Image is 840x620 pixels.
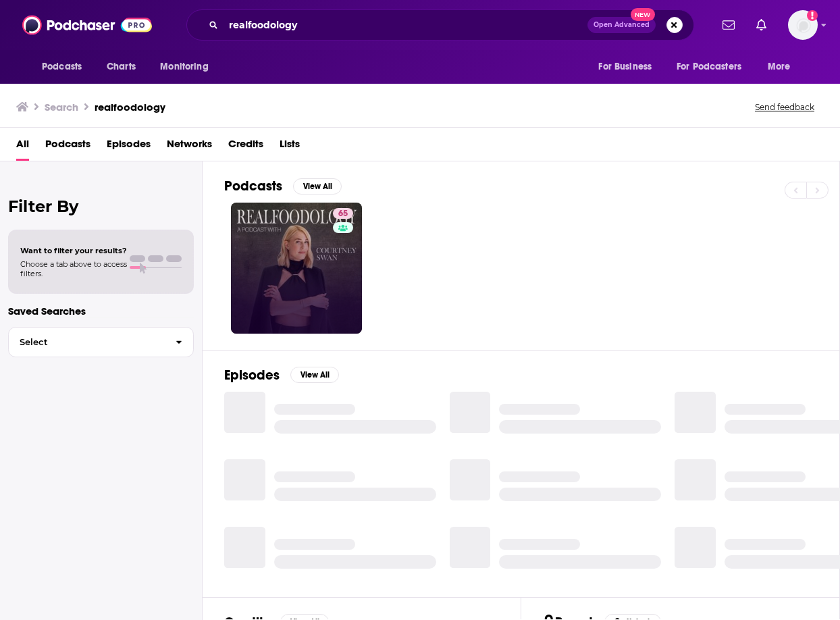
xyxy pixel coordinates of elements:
[107,133,151,161] a: Episodes
[293,178,342,195] button: View All
[751,14,772,36] a: Show notifications dropdown
[8,305,194,317] p: Saved Searches
[167,133,212,161] a: Networks
[788,10,818,40] span: Logged in as Ashley_Beenen
[280,133,300,161] a: Lists
[32,54,99,80] button: open menu
[45,133,90,161] a: Podcasts
[631,8,655,21] span: New
[186,9,694,41] div: Search podcasts, credits, & more...
[224,367,280,384] h2: Episodes
[338,207,348,221] span: 65
[20,246,127,255] span: Want to filter your results?
[107,57,136,76] span: Charts
[9,338,165,346] span: Select
[42,57,82,76] span: Podcasts
[290,367,339,383] button: View All
[589,54,668,80] button: open menu
[45,101,78,113] h3: Search
[677,57,741,76] span: For Podcasters
[8,197,194,216] h2: Filter By
[807,10,818,21] svg: Add a profile image
[224,178,282,195] h2: Podcasts
[598,57,652,76] span: For Business
[16,133,29,161] a: All
[22,12,152,38] img: Podchaser - Follow, Share and Rate Podcasts
[768,57,791,76] span: More
[668,54,761,80] button: open menu
[20,259,127,278] span: Choose a tab above to access filters.
[788,10,818,40] button: Show profile menu
[587,17,656,33] button: Open AdvancedNew
[224,14,587,36] input: Search podcasts, credits, & more...
[95,101,165,113] h3: realfoodology
[717,14,740,36] a: Show notifications dropdown
[224,367,339,384] a: EpisodesView All
[788,10,818,40] img: User Profile
[98,54,144,80] a: Charts
[151,54,226,80] button: open menu
[228,133,263,161] a: Credits
[751,101,818,113] button: Send feedback
[8,327,194,357] button: Select
[594,22,650,28] span: Open Advanced
[333,208,353,219] a: 65
[160,57,208,76] span: Monitoring
[224,178,342,195] a: PodcastsView All
[758,54,808,80] button: open menu
[231,203,362,334] a: 65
